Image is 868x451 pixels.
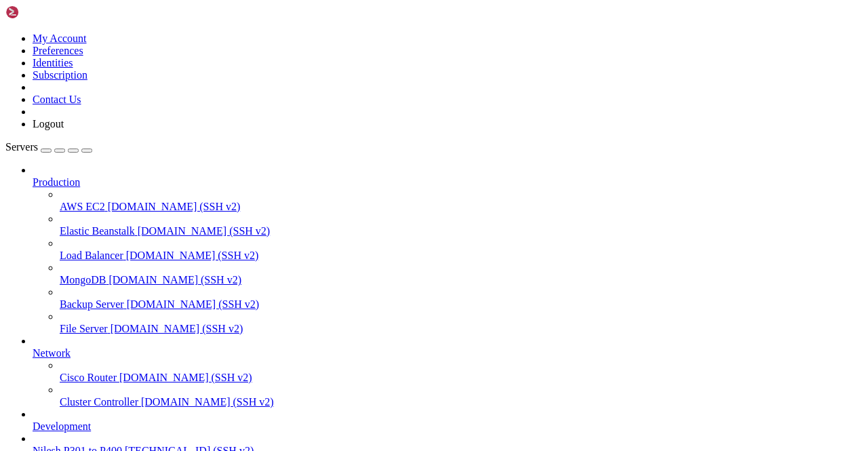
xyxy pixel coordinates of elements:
a: Contact Us [33,94,81,105]
a: Cisco Router [DOMAIN_NAME] (SSH v2) [60,372,863,384]
a: Load Balancer [DOMAIN_NAME] (SSH v2) [60,250,863,262]
img: Shellngn [5,5,83,19]
span: Development [33,420,91,432]
span: Load Balancer [60,250,123,261]
a: Cluster Controller [DOMAIN_NAME] (SSH v2) [60,396,863,408]
a: Preferences [33,45,83,56]
a: Identities [33,57,73,68]
a: AWS EC2 [DOMAIN_NAME] (SSH v2) [60,201,863,213]
span: Servers [5,141,38,153]
li: Backup Server [DOMAIN_NAME] (SSH v2) [60,286,863,311]
span: [DOMAIN_NAME] (SSH v2) [108,274,241,286]
a: Servers [5,141,92,153]
span: Production [33,176,80,188]
a: Logout [33,118,64,130]
span: [DOMAIN_NAME] (SSH v2) [119,372,252,383]
a: My Account [33,33,87,44]
span: [DOMAIN_NAME] (SSH v2) [126,250,259,261]
span: [DOMAIN_NAME] (SSH v2) [127,298,260,310]
li: Production [33,164,863,335]
a: Production [33,176,863,189]
li: Network [33,335,863,408]
a: Subscription [33,69,87,81]
span: AWS EC2 [60,201,105,212]
a: MongoDB [DOMAIN_NAME] (SSH v2) [60,274,863,286]
span: Cluster Controller [60,396,138,408]
span: MongoDB [60,274,106,286]
a: Development [33,420,863,433]
li: MongoDB [DOMAIN_NAME] (SSH v2) [60,262,863,286]
span: [DOMAIN_NAME] (SSH v2) [111,323,243,334]
li: Cisco Router [DOMAIN_NAME] (SSH v2) [60,359,863,384]
li: File Server [DOMAIN_NAME] (SSH v2) [60,311,863,335]
a: Elastic Beanstalk [DOMAIN_NAME] (SSH v2) [60,225,863,237]
a: Network [33,347,863,359]
span: Cisco Router [60,372,117,383]
li: Development [33,408,863,433]
span: [DOMAIN_NAME] (SSH v2) [141,396,274,408]
li: Load Balancer [DOMAIN_NAME] (SSH v2) [60,237,863,262]
span: [DOMAIN_NAME] (SSH v2) [138,225,271,237]
span: Backup Server [60,298,124,310]
span: Elastic Beanstalk [60,225,135,237]
li: Cluster Controller [DOMAIN_NAME] (SSH v2) [60,384,863,408]
a: File Server [DOMAIN_NAME] (SSH v2) [60,323,863,335]
li: AWS EC2 [DOMAIN_NAME] (SSH v2) [60,189,863,213]
a: Backup Server [DOMAIN_NAME] (SSH v2) [60,298,863,311]
span: [DOMAIN_NAME] (SSH v2) [108,201,241,212]
span: File Server [60,323,108,334]
span: Network [33,347,71,359]
li: Elastic Beanstalk [DOMAIN_NAME] (SSH v2) [60,213,863,237]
